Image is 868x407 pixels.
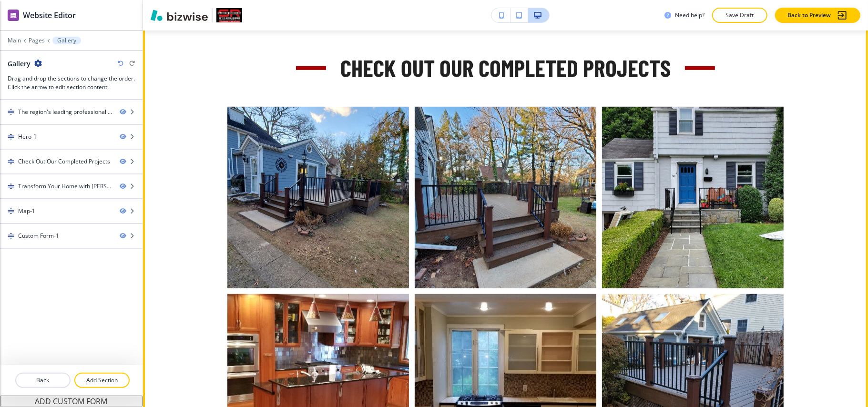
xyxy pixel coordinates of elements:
[75,376,129,385] p: Add Section
[52,37,81,44] button: Gallery
[57,37,76,44] p: Gallery
[8,208,14,214] img: Drag
[74,373,130,388] button: Add Section
[8,183,14,190] img: Drag
[8,133,14,140] img: Drag
[23,10,76,21] h2: Website Editor
[8,10,19,21] img: editor icon
[8,109,14,115] img: Drag
[8,74,135,92] h3: Drag and drop the sections to change the order. Click the arrow to edit section content.
[18,108,112,116] div: The region's leading professional with over 30 years experience.-1
[787,11,831,20] p: Back to Preview
[216,8,242,23] img: Your Logo
[151,10,208,21] img: Bizwise Logo
[15,373,71,388] button: Back
[725,11,755,20] p: Save Draft
[712,8,767,23] button: Save Draft
[340,52,671,84] h3: Check Out Our Completed Projects
[18,232,59,240] div: Custom Form-1
[18,132,37,141] div: Hero-1
[18,182,112,191] div: Transform Your Home with Saunders Remodeling
[8,233,14,239] img: Drag
[675,11,705,20] h3: Need help?
[8,37,21,44] button: Main
[8,158,14,165] img: Drag
[18,207,35,215] div: Map-1
[18,157,110,166] div: Check Out Our Completed Projects
[29,37,45,44] button: Pages
[16,376,70,385] p: Back
[775,8,860,23] button: Back to Preview
[8,59,31,69] h2: Gallery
